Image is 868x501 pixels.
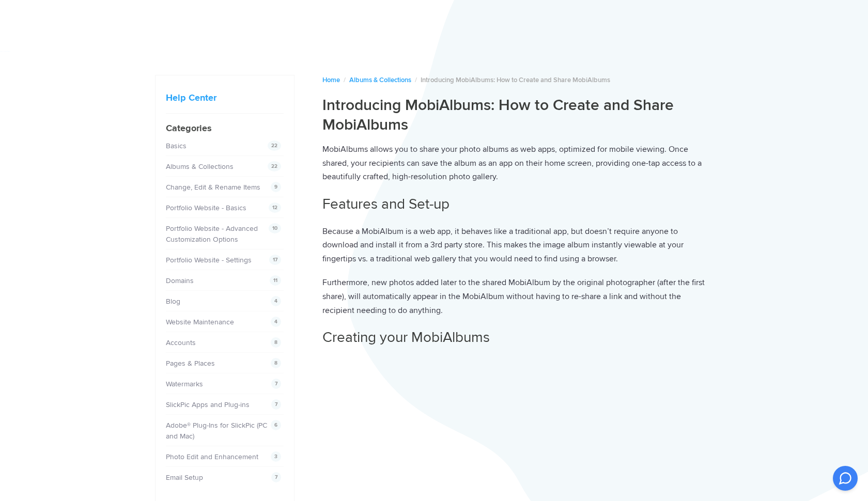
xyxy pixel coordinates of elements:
[166,421,267,441] a: Adobe® Plug-Ins for SlickPic (PC and Mac)
[271,296,281,306] span: 4
[166,203,246,212] a: Portfolio Website - Basics
[271,337,281,348] span: 8
[349,76,411,84] a: Albums & Collections
[166,276,194,285] a: Domains
[166,338,196,347] a: Accounts
[322,76,340,84] a: Home
[270,275,281,286] span: 11
[269,223,281,233] span: 10
[322,143,713,184] p: MobiAlbums allows you to share your photo albums as web apps, optimized for mobile viewing. Once ...
[344,76,346,84] span: /
[271,379,281,389] span: 7
[166,256,252,264] a: Portfolio Website - Settings
[271,399,281,410] span: 7
[421,76,610,84] span: Introducing MobiAlbums: How to Create and Share MobiAlbums
[166,473,203,482] a: Email Setup
[166,400,250,409] a: SlickPic Apps and Plug-ins
[166,318,234,326] a: Website Maintenance
[322,327,713,348] h2: Creating your MobiAlbums
[271,420,281,430] span: 6
[166,380,203,388] a: Watermarks
[322,194,713,214] h2: Features and Set-up
[269,255,281,265] span: 17
[166,359,215,368] a: Pages & Places
[166,297,180,306] a: Blog
[166,452,258,461] a: Photo Edit and Enhancement
[415,76,417,84] span: /
[322,226,684,264] span: Because a MobiAlbum is a web app, it behaves like a traditional app, but doesn’t require anyone t...
[271,451,281,462] span: 3
[269,202,281,213] span: 12
[271,317,281,327] span: 4
[166,224,258,244] a: Portfolio Website - Advanced Customization Options
[271,358,281,368] span: 8
[322,96,713,134] h1: Introducing MobiAlbums: How to Create and Share MobiAlbums
[441,305,443,316] span: .
[271,472,281,482] span: 7
[322,277,705,315] span: Furthermore, new photos added later to the shared MobiAlbum by the original photographer (after t...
